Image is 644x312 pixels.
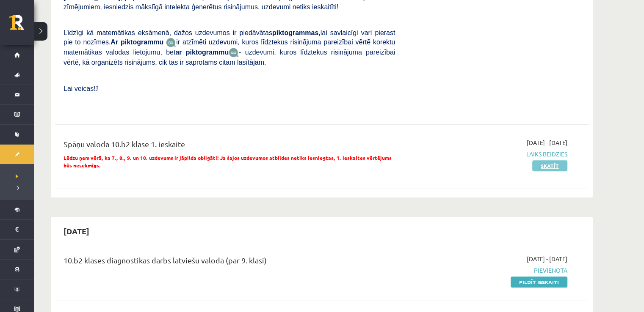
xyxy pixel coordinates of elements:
span: Laiks beidzies [408,150,567,159]
h2: [DATE] [55,221,98,241]
b: piktogrammas, [272,29,321,36]
img: JfuEzvunn4EvwAAAAASUVORK5CYII= [166,38,176,47]
b: ar piktogrammu [175,49,229,56]
span: Līdzīgi kā matemātikas eksāmenā, dažos uzdevumos ir piedāvātas lai savlaicīgi vari pierast pie to... [64,29,395,46]
a: Pildīt ieskaiti [511,276,567,287]
span: ir atzīmēti uzdevumi, kuros līdztekus risinājuma pareizībai vērtē korektu matemātikas valodas lie... [64,38,395,56]
span: Lai veicās! [64,85,96,92]
span: Pievienota [408,266,567,275]
b: Ar piktogrammu [111,38,163,46]
span: Lūdzu ņem vērā, ka 7., 8., 9. un 10. uzdevums ir jāpilda obligāti! Ja šajos uzdevumos atbildes ne... [64,154,392,169]
span: [DATE] - [DATE] [527,138,567,147]
a: Skatīt [532,160,567,171]
a: Rīgas 1. Tālmācības vidusskola [9,15,34,36]
span: J [96,85,98,92]
span: [DATE] - [DATE] [527,255,567,263]
div: Spāņu valoda 10.b2 klase 1. ieskaite [64,138,395,154]
img: wKvN42sLe3LLwAAAABJRU5ErkJggg== [229,48,239,57]
div: 10.b2 klases diagnostikas darbs latviešu valodā (par 9. klasi) [64,255,395,270]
